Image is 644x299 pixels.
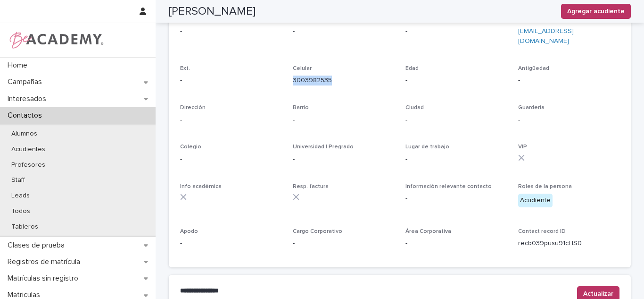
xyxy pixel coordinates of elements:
p: Alumnos [4,130,45,138]
span: Agregar acudiente [567,7,625,16]
span: Guardería [518,105,545,111]
span: Lugar de trabajo [405,144,449,150]
p: recb039pusu91cHS0 [518,239,619,248]
p: Staff [4,176,33,184]
a: 3003982535 [293,77,332,84]
span: Roles de la persona [518,184,572,189]
p: Campañas [4,77,50,86]
span: VIP [518,144,527,150]
span: Área Corporativa [405,229,451,234]
p: - [405,76,507,85]
p: Acudientes [4,145,53,154]
div: Acudiente [518,194,553,207]
p: Matrículas sin registro [4,274,86,283]
a: [EMAIL_ADDRESS][DOMAIN_NAME] [518,28,574,44]
span: Info académica [180,184,222,189]
p: - [180,26,281,36]
p: - [293,26,394,36]
p: - [405,115,507,125]
p: - [180,154,281,164]
p: Profesores [4,161,53,169]
img: WPrjXfSUmiLcdUfaYY4Q [8,31,104,50]
p: Home [4,61,35,70]
p: - [293,115,394,125]
span: Dirección [180,105,206,111]
p: - [405,154,507,164]
p: Registros de matrícula [4,257,88,266]
p: Clases de prueba [4,241,72,250]
p: - [180,76,281,85]
p: - [405,239,507,248]
span: Ciudad [405,105,424,111]
span: Actualizar [583,289,613,299]
span: Apodo [180,229,198,234]
p: Tableros [4,223,46,231]
span: Universidad | Pregrado [293,144,354,150]
span: Información relevante contacto [405,184,492,189]
span: Antigüedad [518,66,549,71]
p: - [405,26,507,36]
p: Contactos [4,111,50,120]
p: Leads [4,192,37,200]
p: - [518,76,619,85]
h2: [PERSON_NAME] [169,5,256,18]
span: Edad [405,66,419,71]
span: Ext. [180,66,190,71]
p: - [180,239,281,248]
p: - [405,194,507,204]
p: Interesados [4,94,54,103]
span: Cargo Corporativo [293,229,342,234]
p: - [180,115,281,125]
p: - [293,154,394,164]
p: - [293,239,394,248]
span: Barrio [293,105,309,111]
span: Colegio [180,144,201,150]
span: Contact record ID [518,229,566,234]
p: Todos [4,207,38,215]
button: Agregar acudiente [561,4,631,19]
p: - [518,115,619,125]
span: Resp. factura [293,184,329,189]
span: Celular [293,66,312,71]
